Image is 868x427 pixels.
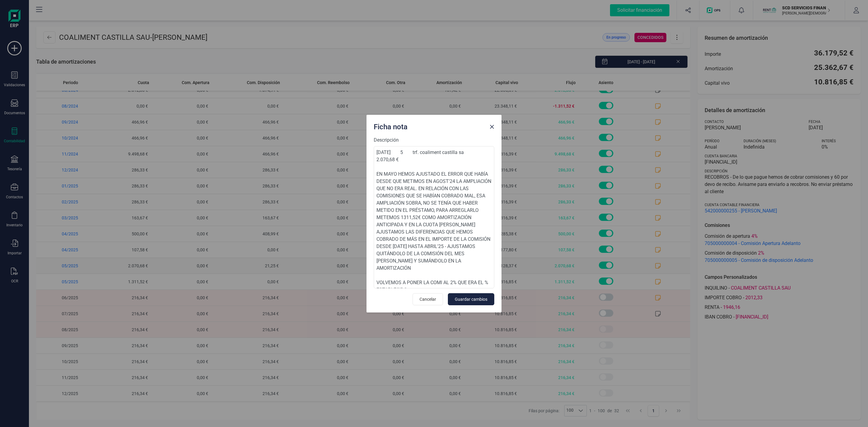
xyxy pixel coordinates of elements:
[448,293,494,305] button: Guardar cambios
[371,120,487,132] div: Ficha nota
[420,296,436,302] span: Cancelar
[374,146,494,288] textarea: [DATE] 5 trf. coaliment castilla sa 2.070,68 € EN MAYO HEMOS AJUSTADO EL ERROR QUE HABÍA DESDE QU...
[487,122,497,132] button: Close
[455,296,487,302] span: Guardar cambios
[374,137,494,144] label: Descripción
[413,293,443,305] button: Cancelar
